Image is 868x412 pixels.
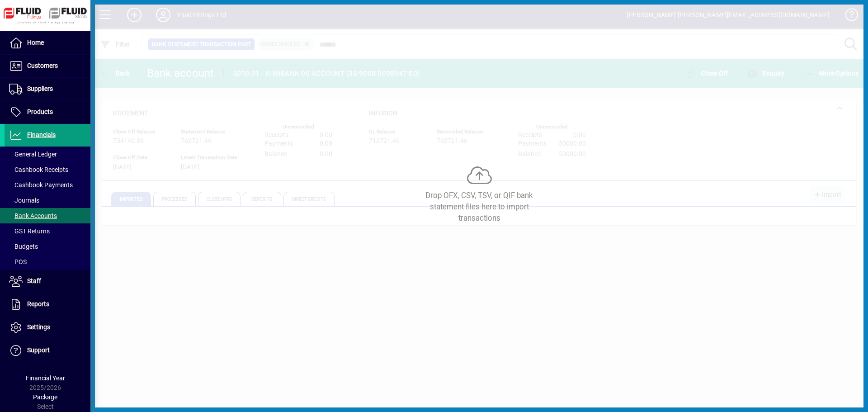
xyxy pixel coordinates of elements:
[5,316,90,339] a: Settings
[5,55,90,77] a: Customers
[9,181,73,189] span: Cashbook Payments
[27,300,49,308] span: Reports
[27,62,58,69] span: Customers
[5,339,90,362] a: Support
[5,147,90,162] a: General Ledger
[5,254,90,270] a: POS
[9,166,68,173] span: Cashbook Receipts
[5,208,90,223] a: Bank Accounts
[27,131,56,138] span: Financials
[27,323,50,331] span: Settings
[5,101,90,123] a: Products
[5,293,90,316] a: Reports
[411,190,547,224] div: Drop OFX, CSV, TSV, or QIF bank statement files here to import transactions
[5,162,90,177] a: Cashbook Receipts
[5,177,90,193] a: Cashbook Payments
[5,193,90,208] a: Journals
[5,239,90,254] a: Budgets
[5,32,90,54] a: Home
[33,393,57,401] span: Package
[27,346,50,354] span: Support
[27,85,53,92] span: Suppliers
[9,151,57,158] span: General Ledger
[9,227,50,235] span: GST Returns
[9,212,57,219] span: Bank Accounts
[9,258,27,265] span: POS
[26,374,65,382] span: Financial Year
[9,197,39,204] span: Journals
[5,270,90,293] a: Staff
[27,277,41,284] span: Staff
[5,78,90,100] a: Suppliers
[5,223,90,239] a: GST Returns
[27,39,44,46] span: Home
[9,243,38,250] span: Budgets
[27,108,53,115] span: Products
